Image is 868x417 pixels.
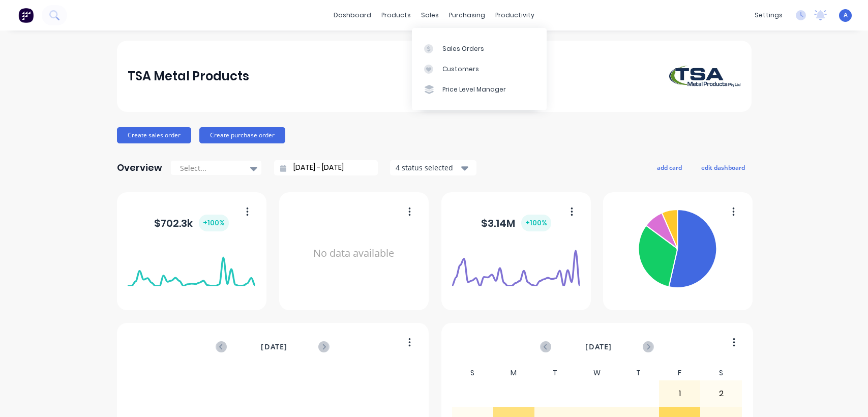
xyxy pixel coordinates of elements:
div: settings [750,8,788,23]
div: S [452,366,493,380]
button: 4 status selected [390,160,476,175]
div: W [576,366,618,380]
a: dashboard [328,8,376,23]
button: Create purchase order [199,127,285,143]
span: [DATE] [585,341,612,352]
div: F [659,366,701,380]
img: TSA Metal Products [669,66,740,87]
div: purchasing [444,8,490,23]
div: sales [416,8,444,23]
div: S [700,366,742,380]
span: A [844,11,848,20]
div: TSA Metal Products [128,66,249,86]
div: $ 3.14M [481,215,551,231]
a: Customers [412,59,547,79]
button: edit dashboard [695,161,752,174]
div: M [493,366,535,380]
div: T [617,366,659,380]
div: + 100 % [199,215,229,231]
img: Factory [18,8,34,23]
button: Create sales order [117,127,191,143]
div: Overview [117,158,162,178]
div: + 100 % [521,215,551,231]
div: T [534,366,576,380]
div: products [376,8,416,23]
div: productivity [490,8,540,23]
div: 2 [701,381,741,406]
button: add card [650,161,689,174]
a: Sales Orders [412,38,547,58]
div: No data available [290,205,417,302]
div: $ 702.3k [154,215,229,231]
a: Price Level Manager [412,79,547,100]
div: Price Level Manager [442,85,506,94]
div: 4 status selected [396,162,460,173]
div: Sales Orders [442,44,484,53]
div: 1 [660,381,700,406]
div: Customers [442,65,479,74]
span: [DATE] [261,341,287,352]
